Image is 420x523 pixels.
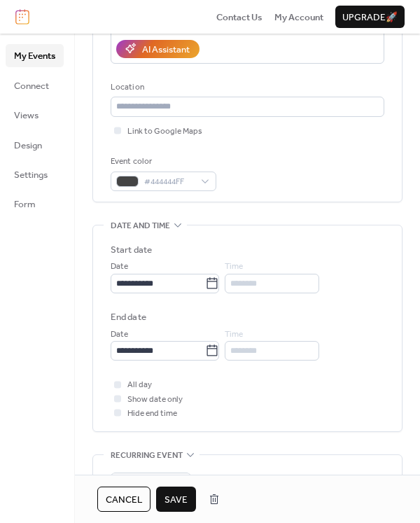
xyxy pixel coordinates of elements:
[111,448,183,462] span: Recurring event
[111,243,152,257] div: Start date
[156,487,196,512] button: Save
[142,43,190,57] div: AI Assistant
[111,155,213,169] div: Event color
[144,175,194,189] span: #444444FF
[216,10,262,24] a: Contact Us
[6,44,64,67] a: My Events
[111,260,128,274] span: Date
[14,139,42,153] span: Design
[274,10,323,24] a: My Account
[15,9,29,25] img: logo
[111,310,146,324] div: End date
[225,328,243,342] span: Time
[14,79,49,93] span: Connect
[6,104,64,126] a: Views
[335,6,405,28] button: Upgrade🚀
[106,493,142,507] span: Cancel
[274,11,323,25] span: My Account
[164,493,188,507] span: Save
[116,40,199,58] button: AI Assistant
[111,328,128,342] span: Date
[111,219,170,233] span: Date and time
[6,163,64,186] a: Settings
[6,193,64,215] a: Form
[14,109,38,123] span: Views
[342,11,398,25] span: Upgrade 🚀
[6,74,64,97] a: Connect
[127,407,177,421] span: Hide end time
[127,378,152,392] span: All day
[127,393,183,407] span: Show date only
[6,134,64,156] a: Design
[111,81,381,95] div: Location
[225,260,243,274] span: Time
[97,487,150,512] button: Cancel
[216,11,262,25] span: Contact Us
[14,49,55,63] span: My Events
[14,197,36,211] span: Form
[14,168,48,182] span: Settings
[127,125,202,139] span: Link to Google Maps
